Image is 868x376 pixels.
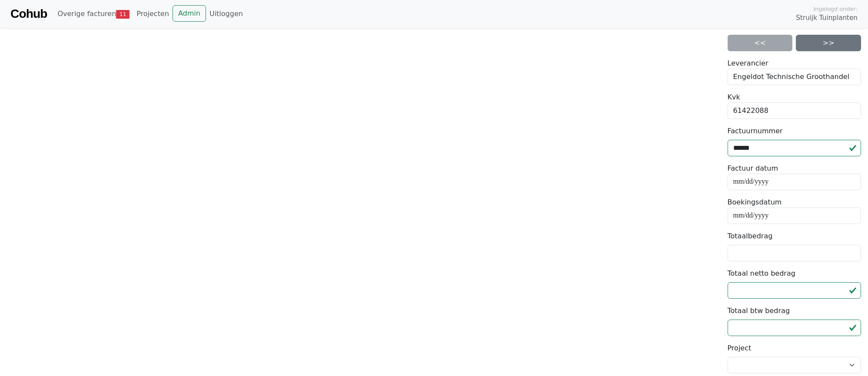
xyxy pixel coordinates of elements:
label: Totaal btw bedrag [728,306,790,316]
label: Leverancier [728,58,768,69]
span: 11 [116,10,130,19]
div: 61422088 [728,102,861,119]
span: Ingelogd onder: [813,5,858,13]
a: Admin [173,5,206,22]
a: Cohub [10,3,47,24]
a: Overige facturen11 [54,5,133,23]
a: >> [796,35,861,51]
div: Engeldot Technische Groothandel [728,69,861,85]
label: Factuurnummer [728,126,783,136]
a: Uitloggen [206,5,246,23]
label: Boekingsdatum [728,197,782,208]
label: Totaal netto bedrag [728,268,795,279]
label: Totaalbedrag [728,231,773,241]
label: Kvk [728,92,740,102]
label: Factuur datum [728,163,778,174]
a: Projecten [133,5,173,23]
label: Project [728,343,752,353]
span: Struijk Tuinplanten [796,13,858,23]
